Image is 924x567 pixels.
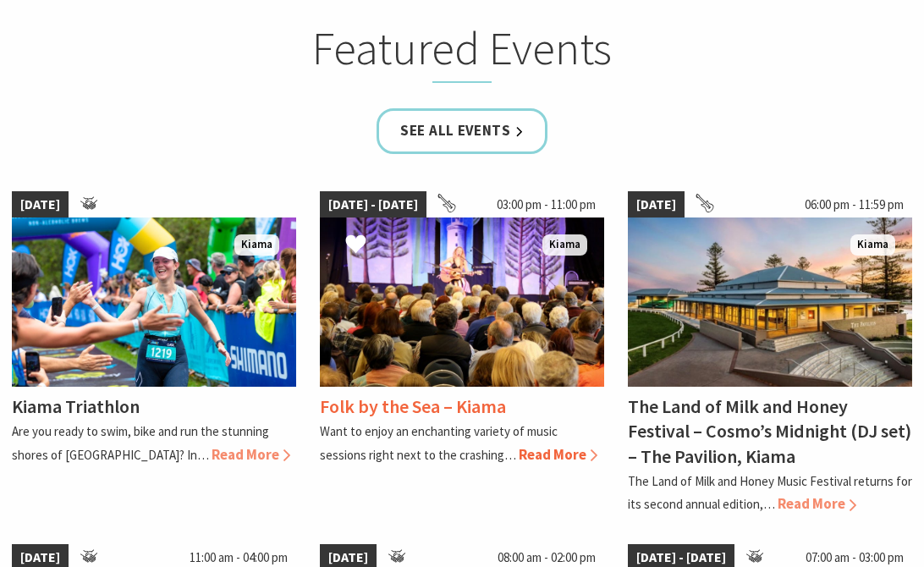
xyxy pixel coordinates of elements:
[488,191,604,218] span: 03:00 pm - 11:00 pm
[320,394,506,418] h4: Folk by the Sea – Kiama
[377,108,547,153] a: See all Events
[628,191,685,218] span: [DATE]
[320,191,604,516] a: [DATE] - [DATE] 03:00 pm - 11:00 pm Folk by the Sea - Showground Pavilion Kiama Folk by the Sea –...
[12,423,269,462] p: Are you ready to swim, bike and run the stunning shores of [GEOGRAPHIC_DATA]? In…
[328,217,383,274] button: Click to Favourite Folk by the Sea – Kiama
[234,234,279,256] span: Kiama
[796,191,912,218] span: 06:00 pm - 11:59 pm
[320,191,426,218] span: [DATE] - [DATE]
[12,191,296,516] a: [DATE] kiamatriathlon Kiama Kiama Triathlon Are you ready to swim, bike and run the stunning shor...
[212,445,290,464] span: Read More
[320,423,558,462] p: Want to enjoy an enchanting variety of music sessions right next to the crashing…
[12,394,140,418] h4: Kiama Triathlon
[519,445,597,464] span: Read More
[161,20,763,83] h2: Featured Events
[12,217,296,387] img: kiamatriathlon
[628,191,912,516] a: [DATE] 06:00 pm - 11:59 pm Land of Milk an Honey Festival Kiama The Land of Milk and Honey Festiv...
[628,217,912,387] img: Land of Milk an Honey Festival
[320,217,604,387] img: Folk by the Sea - Showground Pavilion
[628,394,911,467] h4: The Land of Milk and Honey Festival – Cosmo’s Midnight (DJ set) – The Pavilion, Kiama
[12,191,69,218] span: [DATE]
[542,234,587,256] span: Kiama
[778,494,856,513] span: Read More
[850,234,895,256] span: Kiama
[628,473,912,512] p: The Land of Milk and Honey Music Festival returns for its second annual edition,…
